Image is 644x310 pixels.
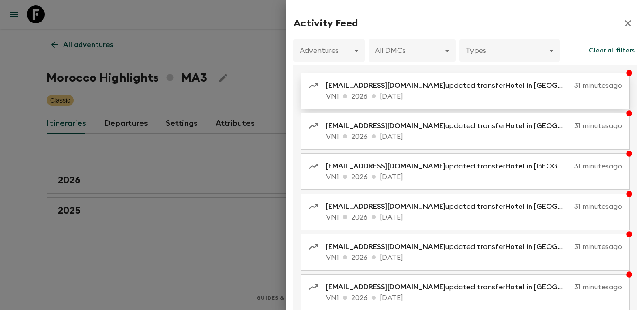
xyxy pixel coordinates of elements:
[326,243,445,250] span: [EMAIL_ADDRESS][DOMAIN_NAME]
[326,82,445,89] span: [EMAIL_ADDRESS][DOMAIN_NAME]
[326,163,445,170] span: [EMAIL_ADDRESS][DOMAIN_NAME]
[326,131,622,142] p: VN1 2026 [DATE]
[574,282,622,293] p: 31 minutes ago
[293,17,358,29] h2: Activity Feed
[587,39,637,62] button: Clear all filters
[326,252,622,263] p: VN1 2026 [DATE]
[574,201,622,212] p: 31 minutes ago
[326,80,571,91] p: updated transfer
[326,293,622,303] p: VN1 2026 [DATE]
[326,91,622,102] p: VN1 2026 [DATE]
[574,161,622,172] p: 31 minutes ago
[326,203,445,210] span: [EMAIL_ADDRESS][DOMAIN_NAME]
[369,38,456,63] div: All DMCs
[326,282,571,293] p: updated transfer
[326,121,571,131] p: updated transfer
[326,172,622,182] p: VN1 2026 [DATE]
[459,38,560,63] div: Types
[574,241,622,252] p: 31 minutes ago
[293,38,365,63] div: Adventures
[326,161,571,172] p: updated transfer
[574,121,622,131] p: 31 minutes ago
[326,201,571,212] p: updated transfer
[574,80,622,91] p: 31 minutes ago
[326,122,445,129] span: [EMAIL_ADDRESS][DOMAIN_NAME]
[326,212,622,223] p: VN1 2026 [DATE]
[326,241,571,252] p: updated transfer
[326,284,445,291] span: [EMAIL_ADDRESS][DOMAIN_NAME]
